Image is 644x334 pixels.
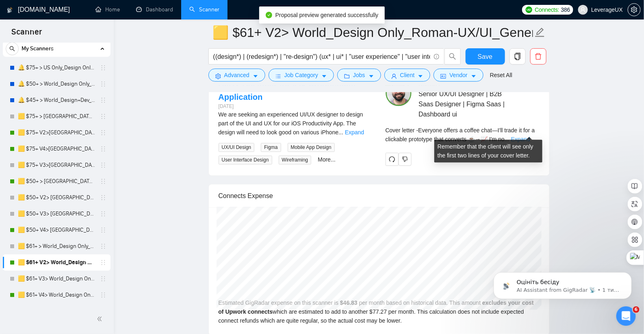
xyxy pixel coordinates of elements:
[18,222,95,238] a: 🟨 $50+ V4> [GEOGRAPHIC_DATA]+[GEOGRAPHIC_DATA] Only_Tony-UX/UI_General
[18,76,95,92] a: 🔔 $50+ > World_Design Only_General
[535,5,559,14] span: Connects:
[284,71,318,80] span: Job Category
[100,227,106,233] span: holder
[530,48,546,65] button: delete
[580,7,586,13] span: user
[266,12,272,18] span: check-circle
[100,276,106,282] span: holder
[386,80,412,106] img: c1gt5CYcyAw-rxShGkqERgOMEMix6mw42ie8uJevbSKlX9rqc4cD_qECTsbowrlTGK
[386,127,535,142] span: Cover letter - Everyone offers a coffee chat—I'll trade it for a clickable prototype that convert...
[100,178,106,185] span: holder
[18,141,95,157] a: 🟨 $75+ V4>[GEOGRAPHIC_DATA]+[GEOGRAPHIC_DATA] Only_Tony-UX/UI_General
[224,71,249,80] span: Advanced
[219,111,363,136] span: We are seeking an experienced UI/UX designer to design part of the UI and UX for our iOS Producti...
[18,173,95,190] a: 🟨 $50+ > [GEOGRAPHIC_DATA]+[GEOGRAPHIC_DATA] Only_Tony-UX/UI_General
[18,238,95,254] a: 🟨 $61+ > World_Design Only_Roman-UX/UI_General
[466,48,505,65] button: Save
[100,129,106,136] span: holder
[445,53,460,60] span: search
[219,110,373,137] div: We are seeking an experienced UI/UX designer to design part of the UI and UX for our iOS Producti...
[471,73,477,79] span: caret-down
[616,306,636,326] iframe: Intercom live chat
[386,153,399,166] button: redo
[321,73,327,79] span: caret-down
[526,6,532,13] img: upwork-logo.png
[535,27,545,38] span: edit
[100,259,106,266] span: holder
[490,71,512,80] a: Reset All
[353,71,365,80] span: Jobs
[100,194,106,201] span: holder
[215,73,221,79] span: setting
[18,190,95,206] a: 🟨 $50+ V2> [GEOGRAPHIC_DATA]+[GEOGRAPHIC_DATA] Only_Tony-UX/UI_General
[269,69,334,82] button: barsJob Categorycaret-down
[445,48,461,65] button: search
[219,155,272,164] span: User Interface Design
[100,292,106,298] span: holder
[213,22,533,43] input: Scanner name...
[633,306,640,313] span: 6
[22,41,54,57] span: My Scanners
[18,157,95,173] a: 🟨 $75+ V3>[GEOGRAPHIC_DATA]+[GEOGRAPHIC_DATA] Only_Tony-UX/UI_General
[275,12,379,18] span: Proposal preview generated successfully
[288,143,335,152] span: Mobile App Design
[338,129,343,136] span: ...
[337,69,381,82] button: folderJobscaret-down
[505,136,510,142] span: ...
[391,73,397,79] span: user
[5,26,48,43] span: Scanner
[345,129,364,136] a: Expand
[18,303,95,319] a: 🟨 $50+Health_Des_Roman
[97,315,105,323] span: double-left
[18,108,95,125] a: 🟨 $75+ > [GEOGRAPHIC_DATA]+[GEOGRAPHIC_DATA] Only_Tony-UX/UI_General
[628,6,641,13] a: setting
[481,255,644,312] iframe: To enrich screen reader interactions, please activate Accessibility in Grammarly extension settings
[208,69,265,82] button: settingAdvancedcaret-down
[100,146,106,152] span: holder
[219,184,540,207] div: Connects Expense
[628,6,640,13] span: setting
[386,156,398,162] span: redo
[384,69,431,82] button: userClientcaret-down
[219,143,255,152] span: UX/UI Design
[100,162,106,168] span: holder
[100,243,106,250] span: holder
[531,53,546,60] span: delete
[279,155,312,164] span: Wireframing
[100,113,106,120] span: holder
[18,60,95,76] a: 🔔 $75+ > US Only_Design Only_General
[275,73,281,79] span: bars
[434,54,439,59] span: info-circle
[261,143,281,152] span: Figma
[478,52,492,62] span: Save
[440,73,446,79] span: idcard
[213,52,430,62] input: Search Freelance Jobs...
[18,206,95,222] a: 🟨 $50+ V3> [GEOGRAPHIC_DATA]+[GEOGRAPHIC_DATA] Only_Tony-UX/UI_General
[18,271,95,287] a: 🟨 $61+ V3> World_Design Only_Roman-UX/UI_General
[18,125,95,141] a: 🟨 $75+ V2>[GEOGRAPHIC_DATA]+[GEOGRAPHIC_DATA] Only_Tony-UX/UI_General
[7,4,13,17] img: logo
[219,81,356,101] a: UI/UX Designer for iOS Productivity Application
[418,73,423,79] span: caret-down
[418,89,515,119] span: Senior UX/UI Designer | B2B Saas Designer | Figma Saas | Dashboard ui
[402,156,408,162] span: dislike
[318,156,336,163] a: More...
[18,92,95,108] a: 🔔 $45+ > World_Design+Dev_General
[219,103,373,110] div: [DATE]
[100,65,106,71] span: holder
[18,254,95,271] a: 🟨 $61+ V2> World_Design Only_Roman-UX/UI_General
[6,46,18,52] span: search
[386,126,540,144] div: Remember that the client will see only the first two lines of your cover letter.
[628,3,641,16] button: setting
[369,73,374,79] span: caret-down
[434,140,542,162] div: Remember that the client will see only the first two lines of your cover letter.
[136,6,173,13] a: dashboardDashboard
[511,136,530,142] a: Expand
[400,71,415,80] span: Client
[253,73,258,79] span: caret-down
[434,69,483,82] button: idcardVendorcaret-down
[100,81,106,87] span: holder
